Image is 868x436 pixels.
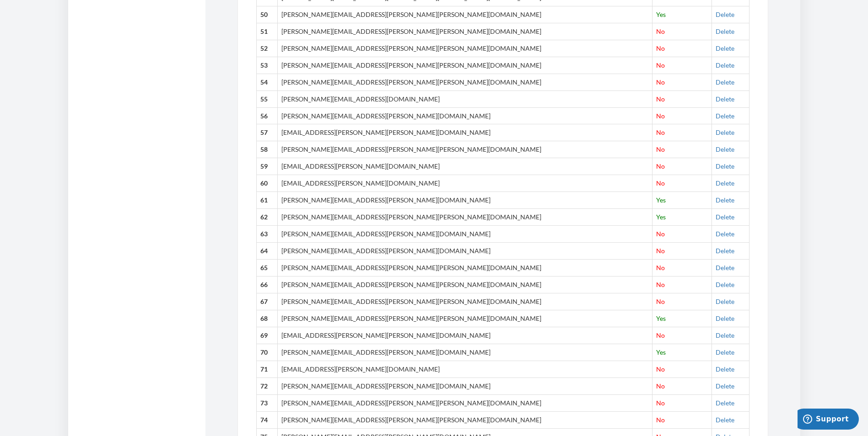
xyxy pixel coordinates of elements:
a: Delete [716,11,734,18]
td: [PERSON_NAME][EMAIL_ADDRESS][PERSON_NAME][PERSON_NAME][DOMAIN_NAME] [277,412,652,429]
td: [PERSON_NAME][EMAIL_ADDRESS][PERSON_NAME][PERSON_NAME][DOMAIN_NAME] [277,276,652,293]
a: Delete [716,112,734,120]
th: 73 [256,395,277,412]
span: No [656,61,665,69]
th: 66 [256,276,277,293]
span: No [656,365,665,373]
span: No [656,281,665,288]
td: [PERSON_NAME][EMAIL_ADDRESS][DOMAIN_NAME] [277,90,652,107]
td: [EMAIL_ADDRESS][PERSON_NAME][PERSON_NAME][DOMAIN_NAME] [277,124,652,141]
td: [EMAIL_ADDRESS][PERSON_NAME][DOMAIN_NAME] [277,175,652,192]
a: Delete [716,27,734,35]
span: No [656,179,665,187]
td: [PERSON_NAME][EMAIL_ADDRESS][PERSON_NAME][DOMAIN_NAME] [277,107,652,124]
span: Yes [656,196,666,204]
th: 69 [256,327,277,344]
td: [PERSON_NAME][EMAIL_ADDRESS][PERSON_NAME][PERSON_NAME][DOMAIN_NAME] [277,57,652,74]
a: Delete [716,382,734,390]
span: No [656,112,665,120]
th: 56 [256,107,277,124]
a: Delete [716,78,734,86]
span: Yes [656,348,666,356]
a: Delete [716,196,734,204]
span: No [656,247,665,255]
th: 52 [256,40,277,57]
span: Yes [656,314,666,322]
th: 70 [256,344,277,361]
span: No [656,162,665,170]
a: Delete [716,348,734,356]
td: [PERSON_NAME][EMAIL_ADDRESS][PERSON_NAME][PERSON_NAME][DOMAIN_NAME] [277,310,652,327]
td: [EMAIL_ADDRESS][PERSON_NAME][DOMAIN_NAME] [277,158,652,175]
span: No [656,78,665,86]
th: 57 [256,124,277,141]
a: Delete [716,314,734,322]
td: [PERSON_NAME][EMAIL_ADDRESS][PERSON_NAME][PERSON_NAME][DOMAIN_NAME] [277,209,652,226]
td: [EMAIL_ADDRESS][PERSON_NAME][DOMAIN_NAME] [277,361,652,378]
span: No [656,399,665,407]
td: [PERSON_NAME][EMAIL_ADDRESS][PERSON_NAME][PERSON_NAME][DOMAIN_NAME] [277,260,652,276]
span: No [656,145,665,153]
th: 51 [256,23,277,40]
span: No [656,331,665,339]
span: No [656,95,665,103]
a: Delete [716,162,734,170]
td: [EMAIL_ADDRESS][PERSON_NAME][PERSON_NAME][DOMAIN_NAME] [277,327,652,344]
th: 53 [256,57,277,74]
td: [PERSON_NAME][EMAIL_ADDRESS][PERSON_NAME][DOMAIN_NAME] [277,378,652,395]
th: 67 [256,293,277,310]
td: [PERSON_NAME][EMAIL_ADDRESS][PERSON_NAME][DOMAIN_NAME] [277,226,652,243]
th: 61 [256,192,277,209]
a: Delete [716,61,734,69]
a: Delete [716,247,734,255]
span: No [656,298,665,305]
span: No [656,230,665,238]
td: [PERSON_NAME][EMAIL_ADDRESS][PERSON_NAME][PERSON_NAME][DOMAIN_NAME] [277,293,652,310]
span: No [656,264,665,271]
a: Delete [716,128,734,136]
th: 58 [256,141,277,158]
span: Yes [656,11,666,18]
td: [PERSON_NAME][EMAIL_ADDRESS][PERSON_NAME][PERSON_NAME][DOMAIN_NAME] [277,40,652,57]
a: Delete [716,399,734,407]
span: No [656,44,665,52]
a: Delete [716,44,734,52]
td: [PERSON_NAME][EMAIL_ADDRESS][PERSON_NAME][DOMAIN_NAME] [277,344,652,361]
td: [PERSON_NAME][EMAIL_ADDRESS][PERSON_NAME][PERSON_NAME][DOMAIN_NAME] [277,23,652,40]
a: Delete [716,213,734,221]
a: Delete [716,365,734,373]
th: 62 [256,209,277,226]
th: 64 [256,243,277,260]
td: [PERSON_NAME][EMAIL_ADDRESS][PERSON_NAME][DOMAIN_NAME] [277,243,652,260]
span: No [656,382,665,390]
span: Yes [656,213,666,221]
th: 72 [256,378,277,395]
span: No [656,128,665,136]
th: 74 [256,412,277,429]
span: No [656,27,665,35]
a: Delete [716,331,734,339]
th: 59 [256,158,277,175]
th: 60 [256,175,277,192]
th: 63 [256,226,277,243]
a: Delete [716,179,734,187]
td: [PERSON_NAME][EMAIL_ADDRESS][PERSON_NAME][PERSON_NAME][DOMAIN_NAME] [277,6,652,23]
th: 68 [256,310,277,327]
iframe: Opens a widget where you can chat to one of our agents [798,409,859,431]
a: Delete [716,230,734,238]
th: 71 [256,361,277,378]
th: 50 [256,6,277,23]
a: Delete [716,95,734,103]
th: 55 [256,90,277,107]
a: Delete [716,416,734,424]
td: [PERSON_NAME][EMAIL_ADDRESS][PERSON_NAME][PERSON_NAME][DOMAIN_NAME] [277,74,652,90]
td: [PERSON_NAME][EMAIL_ADDRESS][PERSON_NAME][DOMAIN_NAME] [277,192,652,209]
th: 54 [256,74,277,90]
th: 65 [256,260,277,276]
td: [PERSON_NAME][EMAIL_ADDRESS][PERSON_NAME][PERSON_NAME][DOMAIN_NAME] [277,395,652,412]
span: No [656,416,665,424]
a: Delete [716,264,734,271]
td: [PERSON_NAME][EMAIL_ADDRESS][PERSON_NAME][PERSON_NAME][DOMAIN_NAME] [277,141,652,158]
a: Delete [716,281,734,288]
